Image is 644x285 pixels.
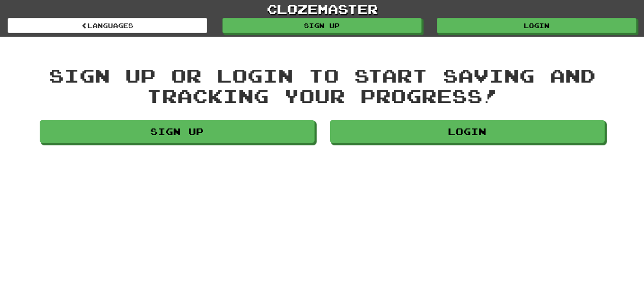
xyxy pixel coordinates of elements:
[437,18,636,33] a: Login
[40,65,605,106] div: Sign up or login to start saving and tracking your progress!
[330,120,605,143] a: Login
[8,18,207,33] a: Languages
[222,18,422,33] a: Sign up
[40,120,315,143] a: Sign up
